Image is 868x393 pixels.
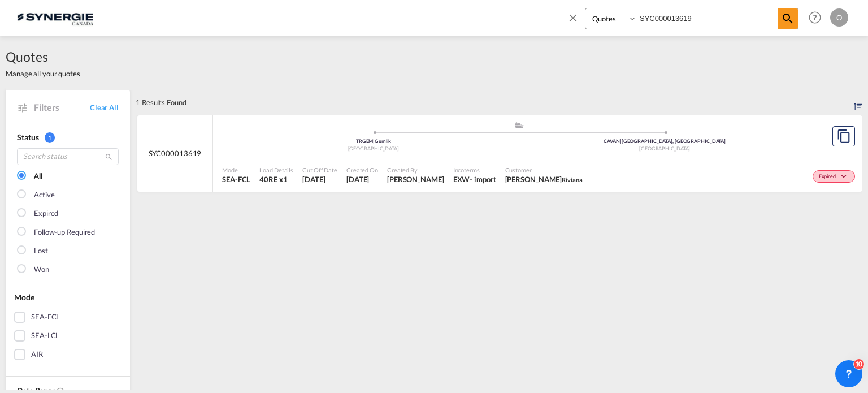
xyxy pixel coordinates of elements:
div: O [830,8,848,27]
div: Sort by: Created On [854,90,862,115]
button: Copy Quote [832,126,855,146]
span: Mode [222,166,250,174]
span: Load Details [259,166,293,174]
span: TRGEM Gemlik [356,138,391,144]
span: | [620,138,622,144]
span: | [373,138,375,144]
span: Created On [346,166,378,174]
div: SEA-FCL [31,312,60,323]
div: EXW import [453,174,496,184]
span: Mode [14,292,34,302]
md-icon: icon-chevron-down [839,174,852,180]
div: Expired [34,208,58,219]
div: - import [470,174,496,184]
a: Clear All [90,102,119,113]
div: Change Status Here [813,170,855,183]
span: Filters [34,101,90,114]
span: 29 Jul 2025 [346,174,378,184]
md-icon: assets/icons/custom/copyQuote.svg [837,129,850,143]
div: SEA-LCL [31,330,59,342]
md-icon: assets/icons/custom/ship-fill.svg [513,122,526,128]
div: Help [805,8,830,28]
md-checkbox: SEA-FCL [14,312,121,323]
span: Help [805,8,824,27]
span: [GEOGRAPHIC_DATA] [639,145,690,152]
div: Won [34,264,49,275]
md-icon: icon-close [567,11,579,24]
input: Search status [17,148,119,165]
span: Manage all your quotes [6,68,80,79]
div: EXW [453,174,470,184]
div: All [34,171,42,182]
md-checkbox: SEA-LCL [14,330,121,342]
span: icon-close [567,8,585,35]
span: 29 Jul 2025 [302,174,337,184]
span: SYC000013619 [149,148,202,158]
span: 40RE x 1 [259,174,293,184]
div: AIR [31,349,43,360]
span: 1 [45,132,55,143]
span: Incoterms [453,166,496,174]
div: Lost [34,245,48,257]
div: Follow-up Required [34,227,95,238]
span: Rosa Ho [387,174,444,184]
span: Yassine Cherkaoui Riviana [505,174,583,184]
span: Cut Off Date [302,166,337,174]
div: Active [34,189,54,201]
md-checkbox: AIR [14,349,121,360]
input: Enter Quotation Number [637,8,778,28]
div: 1 Results Found [136,90,186,115]
div: SYC000013619 assets/icons/custom/ship-fill.svgassets/icons/custom/roll-o-plane.svgOriginGemlik Tu... [137,115,862,192]
span: Status [17,132,38,142]
span: Expired [819,173,839,181]
span: CAVAN [GEOGRAPHIC_DATA], [GEOGRAPHIC_DATA] [604,138,726,144]
span: SEA-FCL [222,174,250,184]
span: Quotes [6,47,80,66]
md-icon: icon-magnify [105,153,113,161]
span: Riviana [562,176,582,183]
span: [GEOGRAPHIC_DATA] [348,145,399,152]
img: 1f56c880d42311ef80fc7dca854c8e59.png [17,5,93,31]
span: icon-magnify [778,8,798,29]
span: Customer [505,166,583,174]
div: Status 1 [17,132,119,143]
md-icon: icon-magnify [781,12,795,25]
span: Created By [387,166,444,174]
